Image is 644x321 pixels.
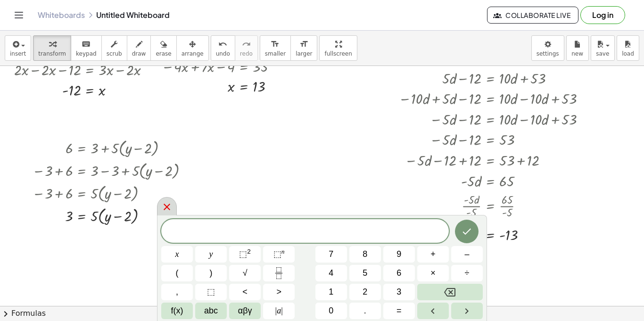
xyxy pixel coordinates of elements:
i: format_size [299,39,308,50]
span: undo [216,50,230,57]
span: load [622,50,634,57]
span: Collaborate Live [495,11,570,19]
button: 0 [315,303,347,319]
button: Squared [229,246,261,263]
button: x [161,246,193,263]
button: 5 [349,265,381,281]
button: 4 [315,265,347,281]
span: settings [537,50,559,57]
button: scrub [101,35,127,61]
button: erase [150,35,176,61]
button: 7 [315,246,347,263]
button: Less than [229,284,261,300]
button: format_sizesmaller [260,35,291,61]
span: 5 [363,267,367,280]
button: Square root [229,265,261,281]
span: transform [38,50,66,57]
span: abc [204,305,218,317]
span: keypad [76,50,97,57]
span: , [176,286,178,298]
span: . [364,305,366,317]
span: ÷ [465,267,470,280]
button: Placeholder [195,284,227,300]
span: ⬚ [207,286,215,298]
i: format_size [271,39,280,50]
button: Greater than [263,284,295,300]
span: > [276,286,281,298]
button: 1 [315,284,347,300]
span: insert [10,50,26,57]
span: larger [296,50,312,57]
span: a [275,305,283,317]
i: keyboard [82,39,91,50]
button: Times [417,265,449,281]
button: . [349,303,381,319]
span: + [430,248,436,261]
span: 6 [396,267,401,280]
button: Plus [417,246,449,263]
span: 2 [363,286,367,298]
button: transform [33,35,71,61]
span: = [396,305,402,317]
button: Backspace [417,284,483,300]
span: scrub [107,50,122,57]
button: Toggle navigation [11,8,26,23]
button: 6 [383,265,415,281]
sup: n [281,248,285,255]
span: redo [240,50,253,57]
button: Absolute value [263,303,295,319]
span: 0 [329,305,333,317]
a: Whiteboards [38,10,85,20]
button: 9 [383,246,415,263]
span: new [571,50,583,57]
span: 7 [329,248,333,261]
i: undo [218,39,227,50]
span: smaller [265,50,286,57]
span: – [464,248,469,261]
span: f(x) [171,305,183,317]
button: new [566,35,589,61]
button: Superscript [263,246,295,263]
button: Done [455,220,479,243]
span: erase [156,50,171,57]
span: ( [176,267,179,280]
button: , [161,284,193,300]
span: 9 [396,248,401,261]
button: Fraction [263,265,295,281]
button: Functions [161,303,193,319]
button: redoredo [235,35,258,61]
span: ⬚ [239,249,247,259]
button: save [591,35,615,61]
button: Right arrow [451,303,483,319]
button: Equals [383,303,415,319]
button: ( [161,265,193,281]
button: format_sizelarger [290,35,317,61]
button: ) [195,265,227,281]
span: √ [243,267,248,280]
button: y [195,246,227,263]
span: 4 [329,267,333,280]
button: Collaborate Live [487,7,578,24]
button: 2 [349,284,381,300]
span: × [430,267,436,280]
span: draw [132,50,146,57]
button: arrange [176,35,209,61]
button: 3 [383,284,415,300]
span: 8 [363,248,367,261]
span: αβγ [238,305,252,317]
button: fullscreen [319,35,357,61]
button: keyboardkeypad [71,35,102,61]
button: Log in [580,6,625,24]
button: Greek alphabet [229,303,261,319]
button: Divide [451,265,483,281]
i: redo [242,39,251,50]
span: arrange [182,50,204,57]
button: Minus [451,246,483,263]
span: fullscreen [324,50,352,57]
button: 8 [349,246,381,263]
span: 3 [396,286,401,298]
span: ⬚ [273,249,281,259]
button: undoundo [211,35,235,61]
button: draw [127,35,151,61]
button: insert [5,35,31,61]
